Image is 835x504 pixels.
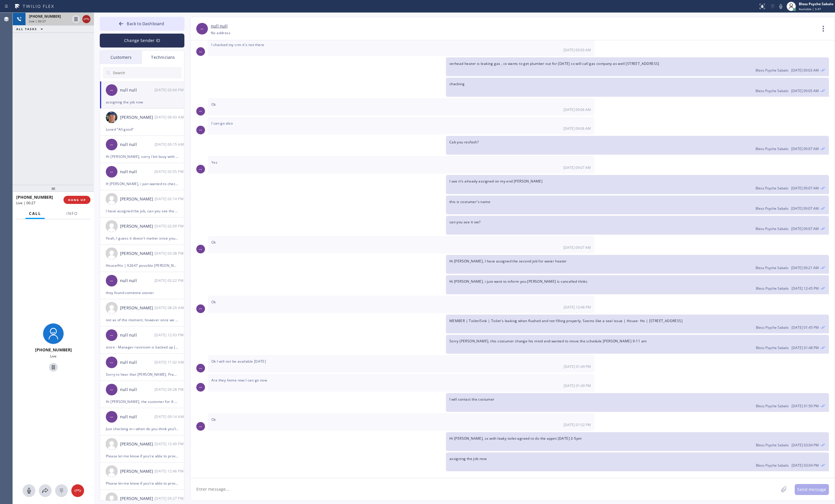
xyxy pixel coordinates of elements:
[199,127,202,133] span: --
[71,484,84,497] button: Hang up
[120,332,155,339] div: null null
[120,495,155,502] div: [PERSON_NAME]
[63,196,90,204] button: HANG UP
[50,354,57,359] span: Live
[791,68,819,73] span: [DATE] 09:03 AM
[110,359,113,366] span: --
[199,166,202,173] span: --
[106,465,117,477] img: user.png
[756,186,788,191] span: Bless Psyche Sabalo
[120,468,155,475] div: [PERSON_NAME]
[120,223,155,230] div: [PERSON_NAME]
[563,107,591,112] span: [DATE] 09:06 AM
[208,413,594,431] div: 08/22/2025 9:52 AM
[201,25,204,32] span: --
[211,121,233,126] span: I can go also
[446,255,829,274] div: 08/22/2025 9:21 AM
[792,443,819,448] span: [DATE] 03:04 PM
[449,199,490,204] span: this is costumer's name
[26,208,45,219] button: Call
[449,61,659,66] span: verhead heater is leaking gas , cx wants to get plumber out for [DATE] cx will call gas company a...
[106,453,178,459] div: Please let me know if you're able to proveed
[199,423,202,430] span: --
[208,374,594,391] div: 08/22/2025 9:49 AM
[564,383,591,388] span: [DATE] 01:49 PM
[120,441,155,448] div: [PERSON_NAME]
[23,484,35,497] button: Mute
[449,318,682,323] span: MEMBER | Toilet/Sink | Toilet's leaking when flushed and not filling properly. Seems like a seal ...
[799,1,833,6] div: Bless Psyche Sabalo
[211,240,216,245] span: Ok
[82,15,90,23] button: Hang up
[106,302,117,314] img: user.png
[106,208,178,214] div: I have assigned the job, can you see the phone number?
[106,220,117,232] img: user.png
[446,275,829,294] div: 08/22/2025 9:45 AM
[106,344,178,350] div: store - Manager restroom is backed up [STREET_ADDRESS][PERSON_NAME]
[106,193,117,205] img: user.png
[155,141,185,148] div: 08/22/2025 9:15 AM
[208,236,594,253] div: 08/22/2025 9:07 AM
[155,468,185,474] div: 08/04/2025 9:46 AM
[449,279,587,284] span: Hi [PERSON_NAME], i just want to inform you [PERSON_NAME] is cancelled thnks
[16,27,37,31] span: ALL TASKS
[446,196,829,214] div: 08/22/2025 9:07 AM
[211,300,216,304] span: Ok
[449,259,567,264] span: Hi [PERSON_NAME], I have assigned the second job for water heater
[120,250,155,257] div: [PERSON_NAME]
[120,196,155,202] div: [PERSON_NAME]
[208,355,594,372] div: 08/22/2025 9:49 AM
[756,265,788,270] span: Bless Psyche Sabalo
[39,484,52,497] button: Open directory
[211,23,228,30] a: null null
[63,208,81,219] button: Info
[106,480,178,487] div: Please let me know if you're able to proveed
[100,51,142,64] div: Customers
[106,289,178,296] div: they found someone sooner
[563,165,591,170] span: [DATE] 09:07 AM
[446,175,829,194] div: 08/22/2025 9:07 AM
[792,345,819,350] span: [DATE] 01:48 PM
[110,332,113,339] span: --
[211,359,266,364] span: Ok I will not be available [DATE]
[211,102,216,107] span: Ok
[756,206,788,211] span: Bless Psyche Sabalo
[449,436,582,441] span: Hi [PERSON_NAME], cx with leaky toilet agreed to do the appnt [DATE] 3-5pm
[449,339,647,344] span: Sorry [PERSON_NAME], this costumer change his mind and wanted to move the schedule [PERSON_NAME] ...
[110,414,113,420] span: --
[199,48,202,55] span: --
[756,463,789,468] span: Bless Psyche Sabalo
[564,305,591,310] span: [DATE] 12:46 PM
[791,265,819,270] span: [DATE] 09:21 AM
[449,456,487,461] span: assigning the job now
[791,88,819,93] span: [DATE] 09:05 AM
[777,2,785,10] button: Mute
[211,417,216,422] span: Ok
[49,363,58,372] button: Hold Customer
[446,432,829,451] div: 08/22/2025 9:04 AM
[756,403,789,408] span: Bless Psyche Sabalo
[155,413,185,420] div: 08/05/2025 9:14 AM
[208,39,594,56] div: 08/22/2025 9:03 AM
[72,15,80,23] button: Hold Customer
[106,153,178,160] div: Hi [PERSON_NAME], sorry I bit busy with schedulling, [PERSON_NAME] is on leave3
[155,114,185,120] div: 08/22/2025 9:43 AM
[110,169,113,175] span: --
[120,169,155,175] div: null null
[110,87,113,94] span: --
[155,223,185,229] div: 08/19/2025 9:09 AM
[35,347,72,353] span: [PHONE_NUMBER]
[208,296,594,313] div: 08/22/2025 9:46 AM
[29,211,41,216] span: Call
[155,304,185,311] div: 08/14/2025 9:29 AM
[120,141,155,148] div: null null
[106,112,117,123] img: eb1005bbae17aab9b5e109a2067821b9.jpg
[155,250,185,257] div: 08/18/2025 9:38 AM
[66,211,78,216] span: Info
[756,325,789,330] span: Bless Psyche Sabalo
[106,99,178,105] div: assigning the job now
[563,48,591,52] span: [DATE] 09:03 AM
[211,42,264,47] span: I checked my crm it's not there
[208,117,594,134] div: 08/22/2025 9:06 AM
[756,68,788,73] span: Bless Psyche Sabalo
